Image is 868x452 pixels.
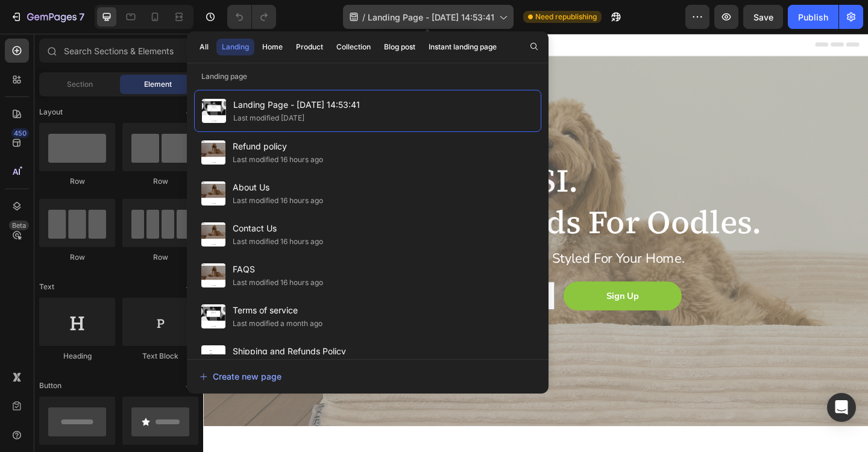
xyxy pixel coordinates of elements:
span: Layout [39,107,63,118]
span: Text [39,281,54,292]
div: Sign Up [438,278,474,293]
div: Last modified [DATE] [233,112,304,124]
input: Search Sections & Elements [39,39,198,63]
button: All [194,39,214,55]
div: All [200,42,209,52]
div: Publish [798,11,828,24]
div: Blog post [384,42,415,52]
span: Contact Us [233,221,323,236]
div: Landing [222,42,249,52]
span: Toggle open [179,376,198,395]
span: Landing Page - [DATE] 14:53:41 [233,98,360,112]
span: Toggle open [179,102,198,122]
div: Text Block [122,351,198,362]
p: Designed For Their Health. Styled For Your Home. [61,236,662,254]
div: 450 [11,128,29,138]
div: Row [122,176,198,187]
div: Undo/Redo [227,5,276,29]
button: Blog post [379,39,421,55]
div: Row [39,252,115,263]
button: Product [291,39,329,55]
span: Button [39,380,61,391]
span: FAQS [233,262,323,277]
div: Last modified 16 hours ago [233,277,323,289]
div: Heading [39,351,115,362]
div: Product [296,42,323,52]
div: Create new page [200,370,281,383]
button: Create new page [199,365,536,389]
span: About Us [233,180,323,195]
span: Element [144,79,172,90]
p: Landing page [187,71,549,83]
button: Home [257,39,288,55]
button: Landing [216,39,254,55]
span: Save [753,12,773,22]
button: 7 [5,5,90,29]
span: Shipping and Refunds Policy [233,344,346,359]
div: Row [39,176,115,187]
span: Terms of service [233,303,322,318]
div: Beta [9,221,29,230]
input: Enter your email [204,270,383,301]
button: Collection [331,39,376,55]
span: Refund policy [233,139,323,154]
div: Collection [336,42,371,52]
div: Last modified 16 hours ago [233,195,323,207]
span: / [362,11,365,24]
div: Last modified 16 hours ago [233,236,323,248]
div: Instant landing page [429,42,497,52]
span: Need republishing [535,11,597,22]
button: Save [743,5,783,29]
button: Instant landing page [423,39,502,55]
div: Row [122,252,198,263]
span: Landing Page - [DATE] 14:53:41 [368,11,494,24]
div: Last modified 16 hours ago [233,154,323,166]
h2: COSI. Orthapaedic Beds For Oodles. [60,136,663,230]
span: Toggle open [179,277,198,297]
button: Sign Up&nbsp; [392,270,520,301]
div: Home [262,42,283,52]
span: Section [67,79,93,90]
div: Open Intercom Messenger [827,393,856,422]
p: 7 [79,10,84,24]
button: Publish [788,5,838,29]
div: Last modified a month ago [233,318,322,330]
